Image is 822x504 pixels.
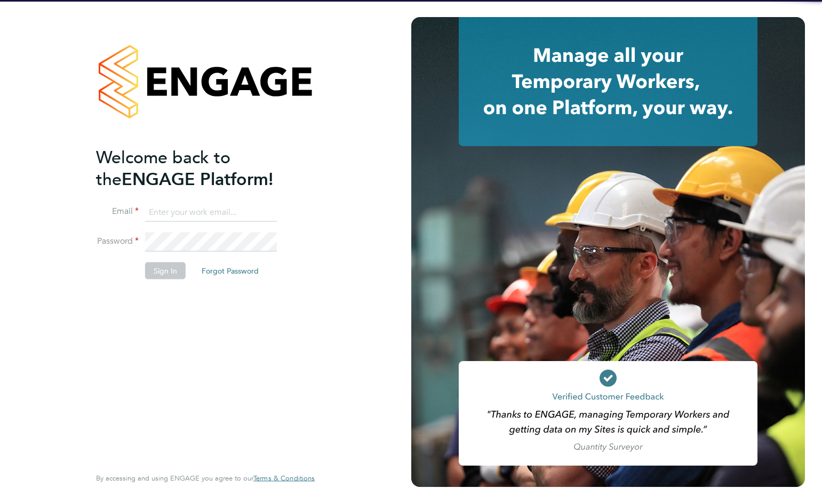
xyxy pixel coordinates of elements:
span: Terms & Conditions [253,474,315,483]
input: Enter your work email... [145,203,277,222]
span: By accessing and using ENGAGE you agree to our [96,474,315,483]
button: Forgot Password [193,262,267,279]
a: Terms & Conditions [253,474,315,483]
span: Welcome back to the [96,147,230,189]
button: Sign In [145,262,186,279]
label: Password [96,236,139,247]
h2: ENGAGE Platform! [96,146,304,190]
label: Email [96,206,139,217]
